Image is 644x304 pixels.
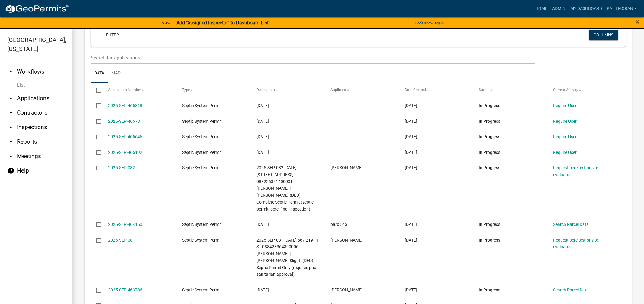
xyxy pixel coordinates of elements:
[405,165,417,170] span: 08/15/2025
[479,103,500,108] span: In Progress
[91,64,108,83] a: Data
[182,150,222,155] span: Septic System Permit
[7,167,14,174] i: help
[7,153,14,160] i: arrow_drop_down
[405,134,417,139] span: 08/18/2025
[405,222,417,227] span: 08/14/2025
[473,83,547,97] datatable-header-cell: Status
[553,222,589,227] a: Search Parcel Data
[553,103,577,108] a: Require User
[182,103,222,108] span: Septic System Permit
[256,134,269,139] span: 08/18/2025
[553,134,577,139] a: Require User
[547,83,621,97] datatable-header-cell: Current Activity
[479,150,500,155] span: In Progress
[330,88,346,92] span: Applicant
[7,124,14,131] i: arrow_drop_down
[636,18,639,25] button: Close
[182,238,222,242] span: Septic System Permit
[405,119,417,124] span: 08/18/2025
[330,238,363,242] span: Tyler Wisecup
[108,88,141,92] span: Application Number
[176,20,270,26] strong: Add "Assigned Inspector" to Dashboard List!
[553,88,578,92] span: Current Activity
[405,103,417,108] span: 08/19/2025
[182,88,190,92] span: Type
[405,150,417,155] span: 08/18/2025
[91,83,102,97] datatable-header-cell: Select
[479,119,500,124] span: In Progress
[330,222,347,227] span: barbkido
[568,3,604,14] a: My Dashboard
[7,138,14,145] i: arrow_drop_down
[182,134,222,139] span: Septic System Permit
[108,222,142,227] a: 2025-SEP-464150
[550,3,568,14] a: Admin
[405,238,417,242] span: 08/14/2025
[182,119,222,124] span: Septic System Permit
[412,18,446,28] button: Don't show again
[479,222,500,227] span: In Progress
[108,64,124,83] a: Map
[256,287,269,292] span: 08/14/2025
[256,103,269,108] span: 08/19/2025
[108,119,142,124] a: 2025-SEP-465781
[405,287,417,292] span: 08/14/2025
[91,52,535,64] input: Search for applications
[102,83,176,97] datatable-header-cell: Application Number
[256,119,269,124] span: 08/19/2025
[533,3,550,14] a: Home
[182,165,222,170] span: Septic System Permit
[98,30,124,40] a: + Filter
[589,30,618,40] button: Columns
[604,3,639,14] a: KatieMoran
[256,150,269,155] span: 08/18/2025
[553,150,577,155] a: Require User
[405,88,426,92] span: Date Created
[7,95,14,102] i: arrow_drop_down
[108,150,142,155] a: 2025-SEP-465192
[182,287,222,292] span: Septic System Permit
[479,88,489,92] span: Status
[108,287,142,292] a: 2025-SEP-463786
[479,165,500,170] span: In Progress
[479,287,500,292] span: In Progress
[108,103,142,108] a: 2025-SEP-465818
[108,165,135,170] a: 2025-SEP-082
[479,238,500,242] span: In Progress
[108,238,135,242] a: 2025-SEP-081
[256,88,275,92] span: Description
[330,165,363,170] span: Robert Williams
[325,83,399,97] datatable-header-cell: Applicant
[108,134,142,139] a: 2025-SEP-465646
[636,17,639,26] span: ×
[553,238,598,249] a: Request perc test or site evaluation
[553,287,589,292] a: Search Parcel Data
[7,68,14,75] i: arrow_drop_up
[7,109,14,116] i: arrow_drop_down
[399,83,473,97] datatable-header-cell: Date Created
[553,165,598,177] a: Request perc test or site evaluation
[182,222,222,227] span: Septic System Permit
[479,134,500,139] span: In Progress
[256,238,318,277] span: 2025-SEP-081 08/14/2025 567 219TH ST 088428364300006 Wisecup, Tyler S | Wisecup, Madelyn Slight- ...
[256,222,269,227] span: 08/15/2025
[256,165,314,211] span: 2025-SEP-082 08/15/2025 1574 334TH RD 088226341400001 Williams, Robert A | Williams, Beth (DED) C...
[159,18,173,28] a: View
[176,83,251,97] datatable-header-cell: Type
[553,119,577,124] a: Require User
[250,83,325,97] datatable-header-cell: Description
[330,287,363,292] span: Tyson Kuhl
